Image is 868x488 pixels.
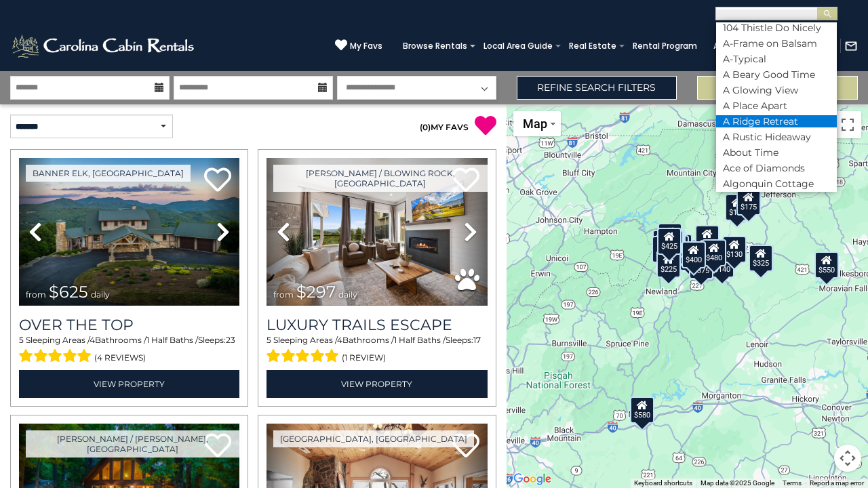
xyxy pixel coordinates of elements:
a: Real Estate [562,37,623,56]
li: A-Typical [716,53,837,65]
div: $580 [630,396,654,424]
a: Banner Elk, [GEOGRAPHIC_DATA] [26,165,191,182]
span: $625 [49,282,88,302]
a: Open this area in Google Maps (opens a new window) [510,470,555,488]
li: A-Frame on Balsam [716,37,837,49]
li: About Time [716,146,837,159]
div: $325 [749,245,774,272]
a: Terms [783,479,802,487]
a: Refine Search Filters [517,76,677,100]
li: A Ridge Retreat [716,115,837,127]
a: [PERSON_NAME] / Blowing Rock, [GEOGRAPHIC_DATA] [273,165,487,192]
li: A Rustic Hideaway [716,131,837,143]
button: Update Results [697,76,858,100]
span: daily [91,289,110,300]
span: from [273,289,294,300]
div: $349 [695,225,719,252]
div: $400 [682,241,706,268]
div: $125 [658,223,683,250]
li: Algonquin Cottage [716,178,837,190]
img: thumbnail_168695581.jpeg [267,158,487,306]
a: About [707,37,746,56]
div: $130 [723,236,747,263]
a: Browse Rentals [396,37,474,56]
span: Map data ©2025 Google [701,479,774,487]
span: 1 Half Baths / [394,335,446,345]
span: $297 [296,282,336,302]
div: $175 [725,194,749,221]
span: from [26,289,46,300]
span: 23 [226,335,235,345]
a: Add to favorites [204,166,231,195]
a: Luxury Trails Escape [267,316,487,334]
div: $480 [702,239,726,266]
a: Rental Program [626,37,704,56]
img: mail-regular-white.png [844,39,858,53]
a: Report a map error [810,479,864,487]
li: Ace of Diamonds [716,162,837,174]
div: Sleeping Areas / Bathrooms / Sleeps: [19,334,239,367]
button: Toggle fullscreen view [834,111,861,138]
div: $175 [736,188,761,216]
img: White-1-2.png [10,33,198,60]
a: View Property [267,370,487,398]
div: $225 [656,251,681,278]
span: daily [338,289,357,300]
a: View Property [19,370,239,398]
span: 5 [267,335,271,345]
a: (0)MY FAVS [420,122,469,132]
a: [PERSON_NAME] / [PERSON_NAME], [GEOGRAPHIC_DATA] [26,430,239,457]
span: 5 [19,335,24,345]
div: Sleeping Areas / Bathrooms / Sleeps: [267,334,487,367]
div: $230 [652,236,676,263]
a: Local Area Guide [477,37,559,56]
li: 104 Thistle Do Nicely [716,22,837,34]
button: Keyboard shortcuts [634,479,692,488]
span: ( ) [420,122,431,132]
a: My Favs [335,39,382,53]
span: 17 [473,335,481,345]
span: 4 [90,335,95,345]
span: (1 review) [342,349,386,367]
li: A Place Apart [716,100,837,112]
li: A Glowing View [716,84,837,96]
span: Map [523,117,547,131]
div: $550 [815,251,840,279]
span: 0 [422,122,428,132]
img: Google [510,470,555,488]
span: 4 [337,335,342,345]
img: thumbnail_167153549.jpeg [19,158,239,306]
span: 1 Half Baths / [146,335,198,345]
li: A Beary Good Time [716,68,837,81]
span: (4 reviews) [94,349,146,367]
a: Over The Top [19,316,239,334]
a: Add to favorites [452,432,479,461]
div: $425 [657,228,682,255]
a: [GEOGRAPHIC_DATA], [GEOGRAPHIC_DATA] [273,430,474,447]
button: Map camera controls [834,445,861,472]
button: Change map style [513,111,561,136]
span: My Favs [350,40,382,52]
